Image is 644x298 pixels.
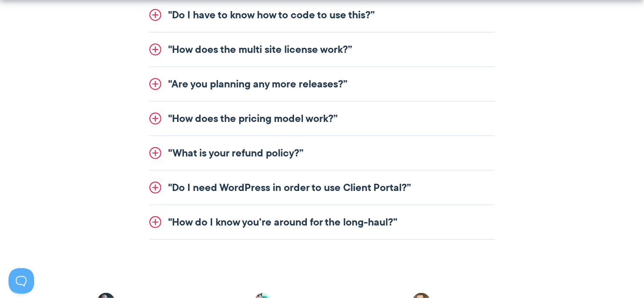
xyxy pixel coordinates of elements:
a: "How does the multi site license work?” [149,32,495,67]
a: "Do I need WordPress in order to use Client Portal?” [149,171,495,205]
a: "Are you planning any more releases?” [149,67,495,101]
iframe: Toggle Customer Support [9,268,34,294]
a: "How does the pricing model work?” [149,101,495,136]
a: "What is your refund policy?” [149,136,495,170]
a: "How do I know you’re around for the long-haul?” [149,205,495,239]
